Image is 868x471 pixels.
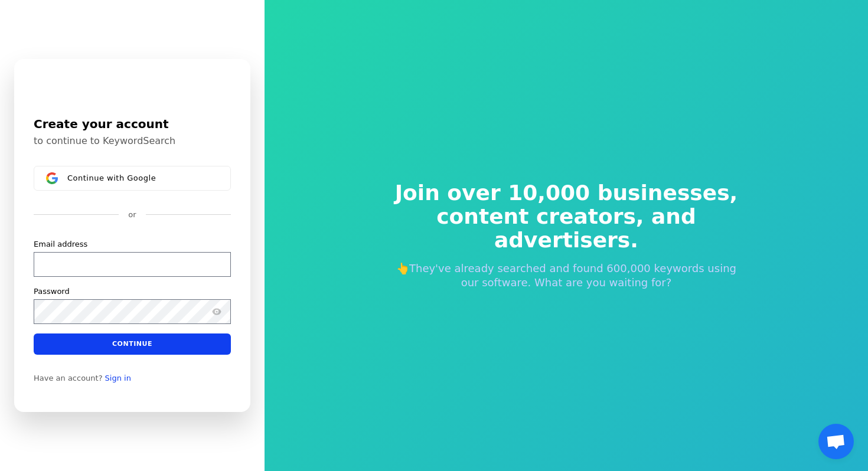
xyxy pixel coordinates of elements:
h1: Create your account [34,115,231,133]
button: Sign in with GoogleContinue with Google [34,166,231,191]
p: 👆They've already searched and found 600,000 keywords using our software. What are you waiting for? [387,261,746,290]
p: to continue to KeywordSearch [34,135,231,147]
a: Open chat [818,424,854,459]
span: content creators, and advertisers. [387,205,746,252]
label: Password [34,286,70,297]
span: Join over 10,000 businesses, [387,181,746,205]
span: Have an account? [34,374,103,383]
button: Show password [210,305,224,319]
span: Continue with Google [67,174,156,183]
button: Continue [34,333,231,355]
p: or [128,210,136,220]
a: Sign in [105,374,131,383]
img: Sign in with Google [46,172,58,184]
label: Email address [34,239,87,250]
